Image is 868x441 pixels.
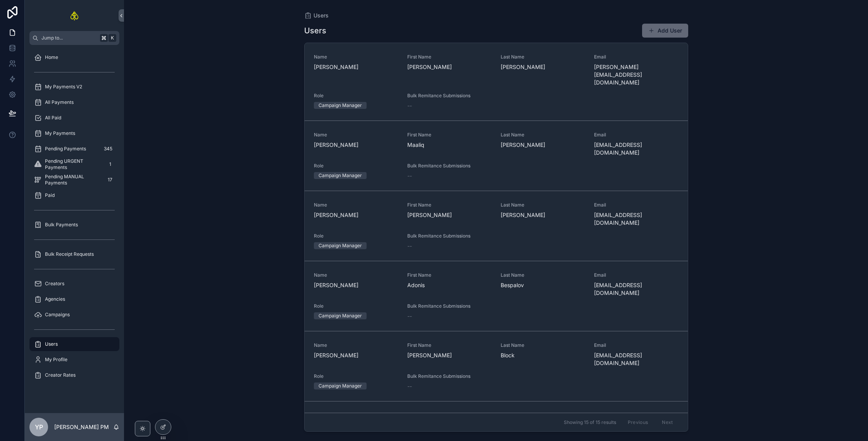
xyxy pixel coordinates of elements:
[407,163,491,169] span: Bulk Remitance Submissions
[501,342,585,348] span: Last Name
[407,412,491,419] span: First Name
[407,202,491,208] span: First Name
[594,342,678,348] span: Email
[29,368,119,382] a: Creator Rates
[594,211,678,227] span: [EMAIL_ADDRESS][DOMAIN_NAME]
[314,351,398,359] span: [PERSON_NAME]
[564,419,616,425] span: Showing 15 of 15 results
[29,247,119,261] a: Bulk Receipt Requests
[305,121,688,191] a: Name[PERSON_NAME]First NameMaaliqLast Name[PERSON_NAME]Email[EMAIL_ADDRESS][DOMAIN_NAME]RoleCampa...
[314,163,398,169] span: Role
[29,95,119,109] a: All Payments
[305,331,688,401] a: Name[PERSON_NAME]First Name[PERSON_NAME]Last NameBlockEmail[EMAIL_ADDRESS][DOMAIN_NAME]RoleCampai...
[314,412,398,419] span: Name
[407,63,491,71] span: [PERSON_NAME]
[29,111,119,125] a: All Paid
[501,141,585,149] span: [PERSON_NAME]
[407,211,491,219] span: [PERSON_NAME]
[594,281,678,297] span: [EMAIL_ADDRESS][DOMAIN_NAME]
[314,141,398,149] span: [PERSON_NAME]
[407,351,491,359] span: [PERSON_NAME]
[29,353,119,367] a: My Profile
[105,160,115,169] div: 1
[314,211,398,219] span: [PERSON_NAME]
[45,341,58,347] span: Users
[25,45,124,392] div: scrollable content
[29,277,119,291] a: Creators
[319,172,362,179] div: Campaign Manager
[305,261,688,331] a: Name[PERSON_NAME]First NameAdonisLast NameBespalovEmail[EMAIL_ADDRESS][DOMAIN_NAME]RoleCampaign M...
[501,412,585,419] span: Last Name
[45,54,58,60] span: Home
[594,412,678,419] span: Email
[594,63,678,86] span: [PERSON_NAME][EMAIL_ADDRESS][DOMAIN_NAME]
[314,272,398,278] span: Name
[314,342,398,348] span: Name
[407,303,491,309] span: Bulk Remitance Submissions
[594,132,678,138] span: Email
[45,357,67,363] span: My Profile
[594,351,678,367] span: [EMAIL_ADDRESS][DOMAIN_NAME]
[407,272,491,278] span: First Name
[407,342,491,348] span: First Name
[109,35,115,41] span: K
[501,202,585,208] span: Last Name
[314,233,398,239] span: Role
[319,312,362,319] div: Campaign Manager
[29,173,119,187] a: Pending MANUAL Payments17
[501,351,585,359] span: Block
[29,292,119,306] a: Agencies
[407,373,491,379] span: Bulk Remitance Submissions
[319,102,362,109] div: Campaign Manager
[594,54,678,60] span: Email
[45,84,82,90] span: My Payments V2
[29,126,119,140] a: My Payments
[45,296,65,302] span: Agencies
[45,115,61,121] span: All Paid
[319,242,362,249] div: Campaign Manager
[54,423,109,431] p: [PERSON_NAME] PM
[29,142,119,156] a: Pending Payments345
[35,422,43,432] span: YP
[314,202,398,208] span: Name
[45,281,64,287] span: Creators
[314,132,398,138] span: Name
[501,281,585,289] span: Bespalov
[45,158,102,171] span: Pending URGENT Payments
[305,43,688,121] a: Name[PERSON_NAME]First Name[PERSON_NAME]Last Name[PERSON_NAME]Email[PERSON_NAME][EMAIL_ADDRESS][D...
[45,222,78,228] span: Bulk Payments
[407,233,491,239] span: Bulk Remitance Submissions
[304,25,326,36] h1: Users
[642,24,688,38] a: Add User
[594,272,678,278] span: Email
[407,102,412,110] span: --
[29,188,119,202] a: Paid
[29,157,119,171] a: Pending URGENT Payments1
[45,251,94,257] span: Bulk Receipt Requests
[29,337,119,351] a: Users
[501,63,585,71] span: [PERSON_NAME]
[45,174,102,186] span: Pending MANUAL Payments
[45,99,74,105] span: All Payments
[407,141,491,149] span: Maaliq
[45,192,55,198] span: Paid
[407,382,412,390] span: --
[501,132,585,138] span: Last Name
[501,54,585,60] span: Last Name
[45,146,86,152] span: Pending Payments
[407,242,412,250] span: --
[319,382,362,389] div: Campaign Manager
[70,9,79,22] img: App logo
[41,35,97,41] span: Jump to...
[29,80,119,94] a: My Payments V2
[29,218,119,232] a: Bulk Payments
[501,272,585,278] span: Last Name
[45,312,70,318] span: Campaigns
[407,312,412,320] span: --
[45,130,75,136] span: My Payments
[314,303,398,309] span: Role
[407,281,491,289] span: Adonis
[501,211,585,219] span: [PERSON_NAME]
[29,50,119,64] a: Home
[313,12,329,19] span: Users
